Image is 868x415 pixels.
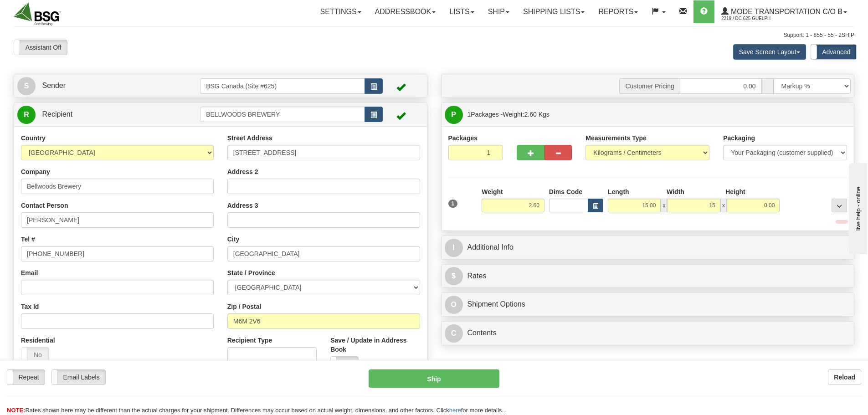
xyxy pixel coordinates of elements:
a: Settings [313,0,368,23]
label: Contact Person [21,201,68,210]
input: Enter a location [227,145,420,160]
input: Recipient Id [200,107,365,122]
label: Advanced [811,45,856,59]
span: 1 [448,200,458,208]
span: 2219 / DC 625 Guelph [721,14,790,23]
span: Customer Pricing [619,78,679,94]
button: Refresh Rates [836,220,848,224]
span: 2.60 [524,111,537,118]
label: Street Address [227,133,272,143]
span: $ [445,267,463,285]
a: IAdditional Info [445,238,851,257]
span: I [445,239,463,257]
label: Weight [482,187,503,196]
label: Packaging [723,133,755,143]
span: O [445,296,463,314]
a: R Recipient [17,105,180,124]
a: Ship [481,0,516,23]
a: S Sender [17,77,200,95]
label: Packages [448,133,478,143]
span: Kgs [539,111,550,118]
label: Measurements Type [586,133,647,143]
a: Mode Transportation c/o B 2219 / DC 625 Guelph [714,0,854,23]
label: Save / Update in Address Book [330,336,420,354]
span: x [661,199,667,212]
span: x [720,199,727,212]
a: Reports [591,0,645,23]
button: Reload [828,369,861,385]
span: NOTE: [7,407,25,414]
iframe: chat widget [847,161,867,254]
label: Height [725,187,745,196]
button: Ship [369,369,499,388]
label: Email [21,268,38,277]
label: Address 3 [227,201,258,210]
span: P [445,106,463,124]
a: CContents [445,324,851,343]
label: Dims Code [549,187,582,196]
span: Packages - [467,105,550,123]
a: P 1Packages -Weight:2.60 Kgs [445,105,851,124]
label: State / Province [227,268,275,277]
a: Addressbook [368,0,443,23]
div: Support: 1 - 855 - 55 - 2SHIP [14,31,854,39]
button: Save Screen Layout [733,44,806,60]
a: $Rates [445,267,851,286]
label: Residential [21,336,55,345]
span: C [445,324,463,343]
label: Zip / Postal [227,302,262,311]
span: Weight: [503,111,549,118]
label: Length [608,187,629,196]
input: Sender Id [200,78,365,94]
span: S [17,77,36,95]
label: City [227,235,239,244]
label: No [331,357,358,371]
span: R [17,106,36,124]
label: Email Labels [52,370,105,384]
span: Recipient [42,110,72,118]
a: Shipping lists [516,0,591,23]
label: No [21,348,49,362]
label: Repeat [7,370,45,384]
label: Tel # [21,235,35,244]
label: Recipient Type [227,336,272,345]
label: Width [667,187,684,196]
b: Reload [834,374,855,381]
a: here [449,407,461,414]
a: OShipment Options [445,295,851,314]
span: Sender [42,82,66,89]
div: live help - online [7,8,84,15]
label: Country [21,133,46,143]
label: Tax Id [21,302,39,311]
img: logo2219.jpg [14,2,61,26]
div: ... [832,199,847,212]
span: Mode Transportation c/o B [729,8,842,15]
label: Address 2 [227,167,258,176]
a: Lists [442,0,481,23]
label: Company [21,167,50,176]
label: Assistant Off [14,40,67,55]
span: 1 [467,111,471,118]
